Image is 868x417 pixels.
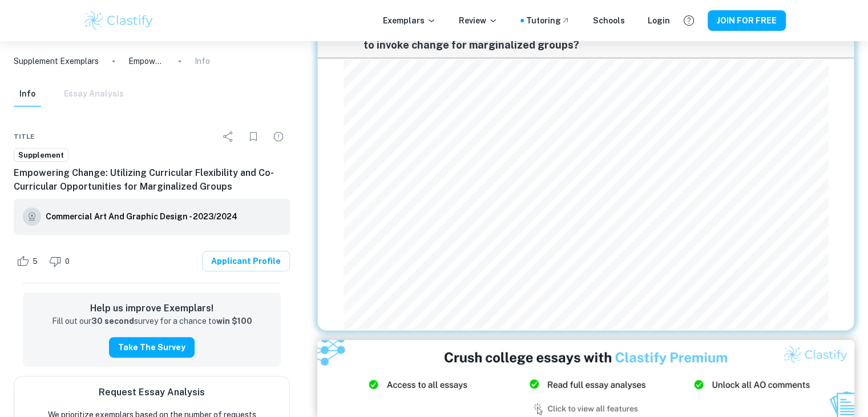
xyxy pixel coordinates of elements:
[242,125,265,148] div: Bookmark
[14,55,99,67] a: Supplement Exemplars
[52,315,252,328] p: Fill out our survey for a chance to
[26,256,44,267] span: 5
[99,386,205,399] h6: Request Essay Analysis
[679,11,699,30] button: Help and Feedback
[83,9,155,32] img: Clastify logo
[46,252,76,270] div: Dislike
[14,166,290,194] h6: Empowering Change: Utilizing Curricular Flexibility and Co-Curricular Opportunities for Marginali...
[14,82,41,107] button: Info
[459,14,498,27] p: Review
[14,131,35,142] span: Title
[91,316,134,326] strong: 30 second
[128,55,165,67] p: Empowering Team Creativity: A Leadership Journey
[14,252,44,270] div: Like
[14,148,68,162] a: Supplement
[217,125,240,148] div: Share
[648,14,670,27] a: Login
[267,125,290,148] div: Report issue
[59,256,76,267] span: 0
[32,302,272,315] h6: Help us improve Exemplars!
[526,14,570,27] a: Tutoring
[46,207,237,226] a: Commercial Art And Graphic Design - 2023/2024
[46,210,237,223] h6: Commercial Art And Graphic Design - 2023/2024
[708,10,786,31] button: JOIN FOR FREE
[202,251,290,271] a: Applicant Profile
[216,316,252,326] strong: win $100
[195,55,210,67] p: Info
[383,14,436,27] p: Exemplars
[109,337,195,358] button: Take the Survey
[593,14,625,27] a: Schools
[14,150,68,161] span: Supplement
